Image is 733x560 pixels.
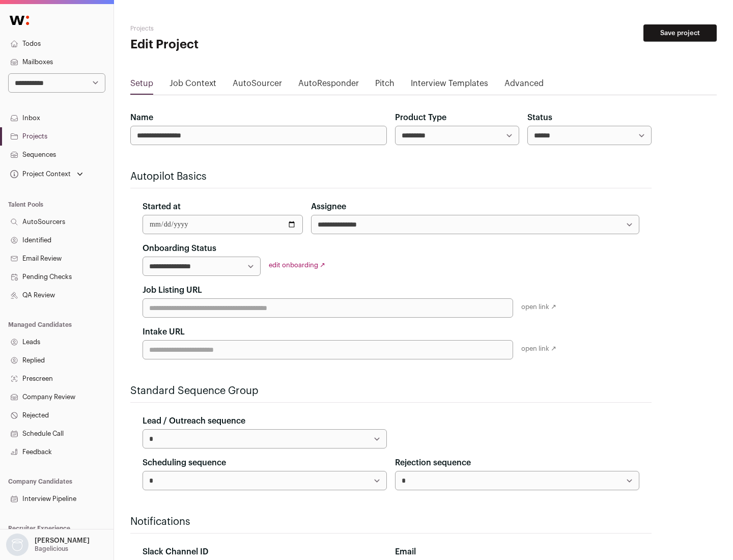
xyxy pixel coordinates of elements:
[233,77,282,94] a: AutoSourcer
[411,77,488,94] a: Interview Templates
[143,201,181,213] label: Started at
[395,457,471,469] label: Rejection sequence
[130,515,652,529] h2: Notifications
[4,534,92,556] button: Open dropdown
[130,111,153,124] label: Name
[35,545,68,553] p: Bagelicious
[6,534,29,556] img: nopic.png
[143,284,202,296] label: Job Listing URL
[130,24,326,33] h2: Projects
[395,546,639,558] div: Email
[143,415,245,427] label: Lead / Outreach sequence
[130,77,153,94] a: Setup
[143,457,226,469] label: Scheduling sequence
[170,77,216,94] a: Job Context
[504,77,544,94] a: Advanced
[8,170,71,178] div: Project Context
[298,77,359,94] a: AutoResponder
[643,24,717,42] button: Save project
[269,262,325,268] a: edit onboarding ↗
[130,384,652,398] h2: Standard Sequence Group
[8,167,85,181] button: Open dropdown
[130,170,652,184] h2: Autopilot Basics
[4,10,35,31] img: Wellfound
[375,77,394,94] a: Pitch
[143,326,185,338] label: Intake URL
[35,537,90,545] p: [PERSON_NAME]
[527,111,552,124] label: Status
[143,242,216,255] label: Onboarding Status
[143,546,208,558] label: Slack Channel ID
[311,201,346,213] label: Assignee
[130,37,326,53] h1: Edit Project
[395,111,446,124] label: Product Type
